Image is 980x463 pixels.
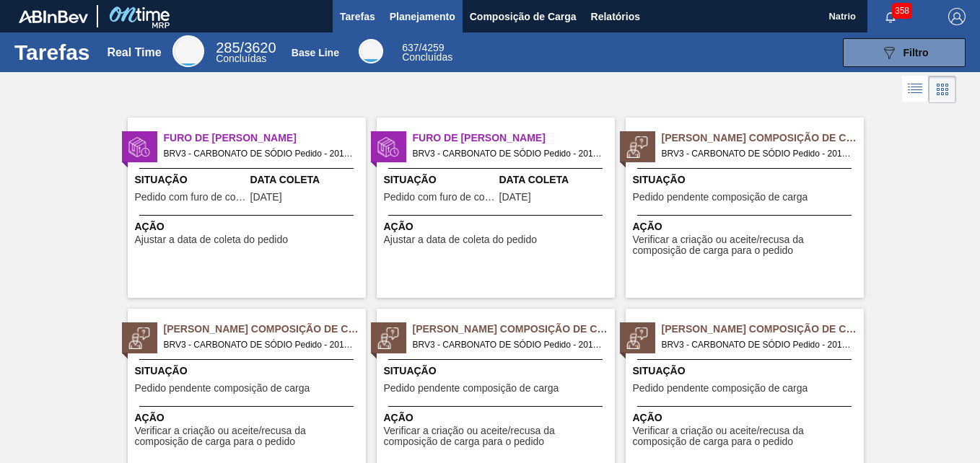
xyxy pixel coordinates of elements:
div: Base Line [292,47,339,58]
span: Pedido com furo de coleta [135,192,247,203]
span: 29/08/2025 [250,192,282,203]
span: Ação [384,410,611,425]
span: BRV3 - CARBONATO DE SÓDIO Pedido - 2018171 [662,337,852,353]
span: 285 [216,40,240,56]
span: Data Coleta [250,172,362,188]
span: Ação [135,410,362,425]
span: Ação [633,219,860,234]
div: Base Line [359,39,383,63]
span: Pedido Aguardando Composição de Carga [662,322,864,337]
div: Real Time [216,42,276,63]
img: status [377,136,399,158]
img: status [626,327,648,349]
span: Pedido com furo de coleta [384,192,496,203]
span: BRV3 - CARBONATO DE SÓDIO Pedido - 2018168 [662,146,852,162]
span: Verificar a criação ou aceite/recusa da composição de carga para o pedido [633,425,860,448]
span: Ajustar a data de coleta do pedido [135,234,289,245]
span: Pedido pendente composição de carga [384,383,559,394]
span: Situação [135,172,247,188]
span: Verificar a criação ou aceite/recusa da composição de carga para o pedido [633,234,860,257]
div: Real Time [107,46,161,59]
span: Situação [633,363,860,379]
span: Situação [135,363,362,379]
span: Pedido Aguardando Composição de Carga [662,131,864,146]
span: Pedido pendente composição de carga [135,383,310,394]
span: Furo de Coleta [413,131,615,146]
span: Ação [135,219,362,234]
span: Pedido Aguardando Composição de Carga [164,322,366,337]
img: status [128,327,150,349]
span: Situação [384,172,496,188]
span: 637 [402,42,419,53]
span: Planejamento [390,8,455,25]
span: / 3620 [216,40,276,56]
h1: Tarefas [14,44,90,61]
span: Ação [384,219,611,234]
span: Filtro [904,47,929,58]
span: BRV3 - CARBONATO DE SÓDIO Pedido - 2018170 [413,337,603,353]
span: Situação [384,363,611,379]
span: / 4259 [402,42,444,53]
span: 358 [892,3,912,19]
div: Visão em Lista [902,76,929,103]
span: Concluídas [216,53,266,64]
div: Base Line [402,43,452,62]
button: Filtro [843,38,966,67]
img: status [377,327,399,349]
span: Situação [633,172,860,188]
span: Concluídas [402,51,452,63]
img: status [626,136,648,158]
span: Ajustar a data de coleta do pedido [384,234,538,245]
span: Relatórios [591,8,640,25]
img: status [128,136,150,158]
span: Ação [633,410,860,425]
div: Visão em Cards [929,76,956,103]
span: Verificar a criação ou aceite/recusa da composição de carga para o pedido [384,425,611,448]
img: Logout [948,8,966,25]
span: Data Coleta [499,172,611,188]
span: Pedido pendente composição de carga [633,192,808,203]
span: Pedido pendente composição de carga [633,383,808,394]
span: Verificar a criação ou aceite/recusa da composição de carga para o pedido [135,425,362,448]
span: Pedido Aguardando Composição de Carga [413,322,615,337]
span: BRV3 - CARBONATO DE SÓDIO Pedido - 2018160 [413,146,603,162]
span: Furo de Coleta [164,131,366,146]
img: TNhmsLtSVTkK8tSr43FrP2fwEKptu5GPRR3wAAAABJRU5ErkJggg== [19,10,88,23]
span: BRV3 - CARBONATO DE SÓDIO Pedido - 2018169 [164,337,354,353]
span: Composição de Carga [470,8,577,25]
button: Notificações [867,6,914,27]
span: BRV3 - CARBONATO DE SÓDIO Pedido - 2018167 [164,146,354,162]
span: Tarefas [340,8,375,25]
span: 28/08/2025 [499,192,531,203]
div: Real Time [172,35,204,67]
